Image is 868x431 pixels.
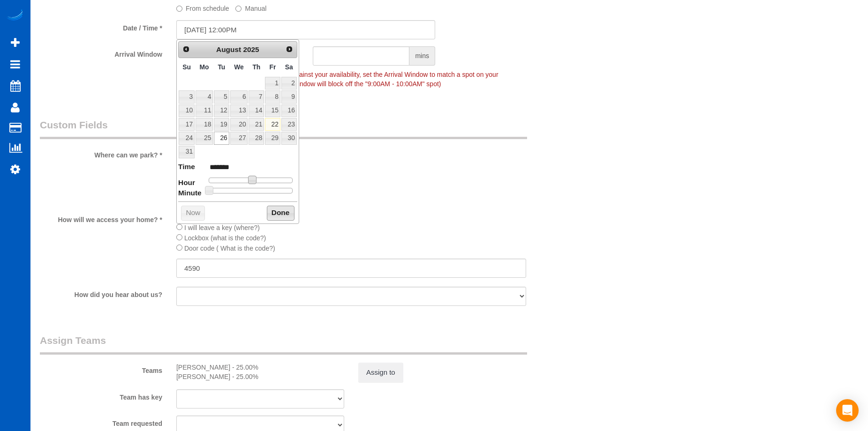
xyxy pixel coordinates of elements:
a: 4 [196,90,213,103]
a: 10 [179,104,195,117]
a: 22 [265,118,280,131]
label: Team requested [33,416,169,428]
a: 15 [265,104,280,117]
a: 17 [179,118,195,131]
input: MM/DD/YYYY HH:MM [176,20,435,39]
legend: Custom Fields [40,118,527,139]
label: Date / Time * [33,20,169,33]
input: Manual [235,6,242,12]
a: 21 [249,118,264,131]
div: [PERSON_NAME] - 25.00% [176,372,344,381]
a: 11 [196,104,213,117]
span: Lockbox (what is the code?) [184,234,266,242]
dt: Time [178,162,195,173]
a: 20 [230,118,248,131]
span: Door code ( What is the code?) [184,245,275,252]
span: Saturday [285,63,293,71]
span: Tuesday [218,63,225,71]
span: To make this booking count against your availability, set the Arrival Window to match a spot on y... [176,71,498,88]
span: Next [286,45,293,53]
a: 1 [265,77,280,89]
img: Automaid Logo [6,9,24,22]
a: 9 [281,90,297,103]
span: 2025 [243,45,259,53]
a: 7 [249,90,264,103]
a: 14 [249,104,264,117]
span: Thursday [252,63,260,71]
a: Prev [180,43,193,56]
a: Next [283,43,296,56]
span: Friday [270,63,276,71]
label: Where can we park? * [33,147,169,160]
a: 6 [230,90,248,103]
label: Arrival Window [33,46,169,59]
a: 27 [230,132,248,144]
span: August [216,45,241,53]
a: 5 [214,90,229,103]
a: 8 [265,90,280,103]
span: I will leave a key (where?) [184,224,260,231]
label: How will we access your home? * [33,212,169,224]
div: [PERSON_NAME] - 25.00% [176,363,344,372]
a: 28 [249,132,264,144]
a: 24 [179,132,195,144]
legend: Assign Teams [40,334,527,355]
label: Team has key [33,389,169,402]
span: Monday [200,63,209,71]
label: From schedule [176,0,229,13]
input: From schedule [176,6,182,12]
label: How did you hear about us? [33,287,169,299]
a: 18 [196,118,213,131]
a: 26 [214,132,229,144]
a: 29 [265,132,280,144]
dt: Minute [178,188,202,200]
a: 30 [281,132,297,144]
a: 31 [179,146,195,158]
span: Wednesday [234,63,244,71]
button: Done [267,206,294,221]
a: 3 [179,90,195,103]
div: Open Intercom Messenger [836,399,859,422]
a: 2 [281,77,297,89]
a: 19 [214,118,229,131]
span: mins [409,46,435,66]
label: Teams [33,363,169,375]
a: 12 [214,104,229,117]
dt: Hour [178,178,195,189]
span: Prev [182,45,190,53]
a: 23 [281,118,297,131]
a: 13 [230,104,248,117]
label: Manual [235,0,266,13]
span: Sunday [182,63,191,71]
button: Now [181,206,205,221]
a: 16 [281,104,297,117]
button: Assign to [358,363,403,382]
a: 25 [196,132,213,144]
